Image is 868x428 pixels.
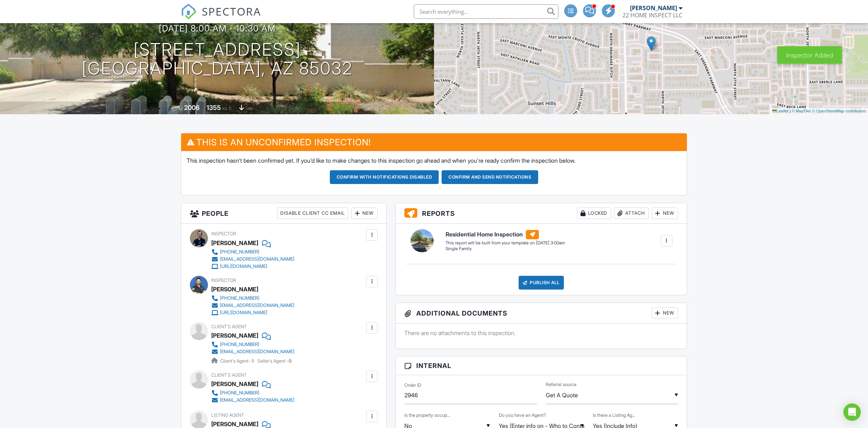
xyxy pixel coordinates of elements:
a: [EMAIL_ADDRESS][DOMAIN_NAME] [211,397,294,404]
strong: 0 [289,358,292,364]
a: [PHONE_NUMBER] [211,341,294,348]
span: Client's Agent - [220,358,255,364]
img: Marker [647,36,656,51]
div: [EMAIL_ADDRESS][DOMAIN_NAME] [220,256,294,262]
h6: Residential Home Inspection [446,230,565,239]
a: [PERSON_NAME] [211,330,258,341]
span: Inspector [211,278,236,283]
img: The Best Home Inspection Software - Spectora [181,4,197,20]
p: There are no attachments to this inspection. [404,329,678,337]
div: [URL][DOMAIN_NAME] [220,310,267,316]
p: This inspection hasn't been confirmed yet. If you'd like to make changes to this inspection go ah... [187,157,681,164]
div: [EMAIL_ADDRESS][DOMAIN_NAME] [220,397,294,403]
a: SPECTORA [181,10,261,25]
h3: Reports [396,203,687,224]
a: [PERSON_NAME] [211,378,258,389]
a: [EMAIL_ADDRESS][DOMAIN_NAME] [211,256,294,263]
div: New [652,207,678,219]
label: Is there a Listing Agent? [593,412,635,419]
div: [PHONE_NUMBER] [220,342,259,347]
label: Do you have an Agent? [499,412,546,419]
h1: [STREET_ADDRESS] [GEOGRAPHIC_DATA], AZ 85032 [82,40,353,78]
a: [PHONE_NUMBER] [211,389,294,397]
a: [EMAIL_ADDRESS][DOMAIN_NAME] [211,302,294,309]
span: slab [245,106,253,111]
a: © OpenStreetMap contributors [812,109,866,113]
div: New [351,207,378,219]
label: Is the property occupied? [404,412,450,419]
div: 2006 [184,104,200,111]
span: sq. ft. [222,106,232,111]
span: Client's Agent [211,372,247,378]
a: [URL][DOMAIN_NAME] [211,263,294,270]
label: Referral source [546,381,576,388]
div: Publish All [519,276,564,290]
div: [PERSON_NAME] [211,284,258,295]
h3: Internal [396,356,687,375]
div: [EMAIL_ADDRESS][DOMAIN_NAME] [220,303,294,308]
label: Order ID [404,382,421,388]
strong: 1 [252,358,254,364]
span: Listing Agent [211,412,244,418]
span: Seller's Agent - [258,358,292,364]
div: Inspector Added [777,46,842,64]
a: [PHONE_NUMBER] [211,295,294,302]
div: Disable Client CC Email [277,207,348,219]
button: Confirm and send notifications [442,170,538,184]
div: Locked [577,207,611,219]
div: [URL][DOMAIN_NAME] [220,264,267,269]
a: Leaflet [772,109,788,113]
div: Open Intercom Messenger [843,403,861,421]
div: [PERSON_NAME] [630,4,677,12]
div: New [652,307,678,319]
div: 1355 [207,104,221,111]
a: [PHONE_NUMBER] [211,248,294,256]
span: | [790,109,791,113]
a: [URL][DOMAIN_NAME] [211,309,294,316]
h3: This is an Unconfirmed Inspection! [181,133,687,151]
div: Attach [614,207,649,219]
button: Confirm with notifications disabled [330,170,439,184]
span: SPECTORA [202,4,261,19]
h3: People [181,203,386,224]
div: 22 HOME INSPECT LLC [622,12,682,19]
div: [PERSON_NAME] [211,237,258,248]
span: Client's Agent [211,324,247,329]
h3: Additional Documents [396,303,687,324]
div: [PHONE_NUMBER] [220,249,259,255]
h3: [DATE] 8:00 am - 10:30 am [159,23,276,33]
div: [PHONE_NUMBER] [220,295,259,301]
div: [EMAIL_ADDRESS][DOMAIN_NAME] [220,349,294,355]
input: Search everything... [414,4,558,19]
span: Built [175,106,183,111]
span: Inspector [211,231,236,236]
div: This report will be built from your template on [DATE] 3:00am [446,240,565,246]
div: Single Family [446,246,565,252]
a: [EMAIL_ADDRESS][DOMAIN_NAME] [211,348,294,355]
div: [PHONE_NUMBER] [220,390,259,396]
a: © MapTiler [792,109,811,113]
